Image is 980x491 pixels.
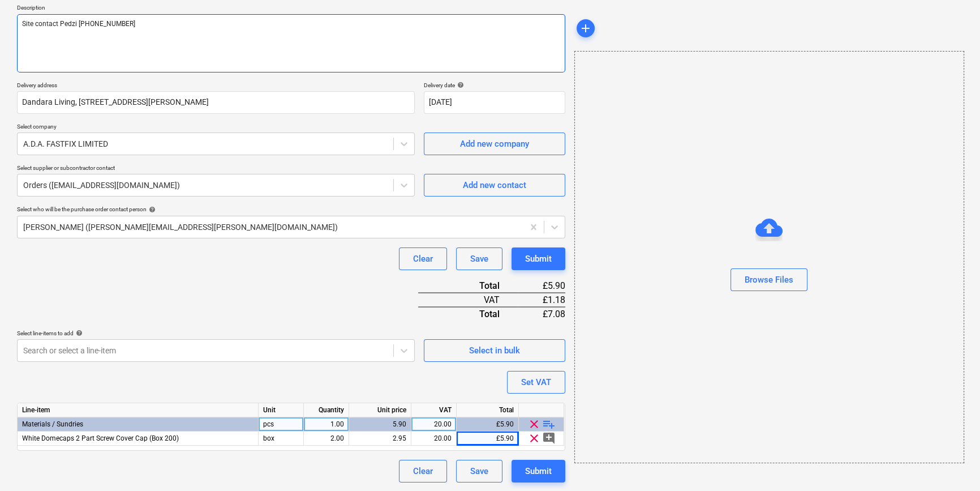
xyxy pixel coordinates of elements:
[17,82,415,91] p: Delivery address
[147,206,156,213] span: help
[22,420,83,428] span: Materials / Sundries
[470,251,488,266] div: Save
[525,464,552,479] div: Submit
[457,432,519,446] div: £5.90
[418,293,518,307] div: VAT
[527,432,541,445] span: clear
[923,437,980,491] iframe: Chat Widget
[17,164,415,174] p: Select supplier or subcontractor contact
[399,247,447,270] button: Clear
[17,330,415,337] div: Select line-items to add
[507,371,565,394] button: Set VAT
[349,403,411,417] div: Unit price
[413,251,433,266] div: Clear
[413,464,433,479] div: Clear
[354,417,406,432] div: 5.90
[518,293,565,307] div: £1.18
[456,247,502,270] button: Save
[411,403,457,417] div: VAT
[424,133,565,155] button: Add new company
[424,82,565,89] div: Delivery date
[17,4,565,14] p: Description
[424,174,565,197] button: Add new contact
[416,432,452,446] div: 20.00
[542,417,556,431] span: playlist_add
[259,432,304,446] div: box
[525,251,552,266] div: Submit
[457,417,519,432] div: £5.90
[308,417,344,432] div: 1.00
[354,432,406,446] div: 2.95
[418,279,518,293] div: Total
[470,464,488,479] div: Save
[17,14,565,72] textarea: Site contact Pedzi [PHONE_NUMBER]
[579,22,592,35] span: add
[460,136,529,151] div: Add new company
[518,279,565,293] div: £5.90
[527,417,541,431] span: clear
[424,91,565,114] input: Delivery date not specified
[259,403,304,417] div: Unit
[745,272,793,287] div: Browse Files
[521,375,551,390] div: Set VAT
[512,247,565,270] button: Submit
[74,330,83,336] span: help
[17,91,415,114] input: Delivery address
[308,432,344,446] div: 2.00
[455,82,464,88] span: help
[456,460,502,483] button: Save
[304,403,349,417] div: Quantity
[22,434,179,442] span: White Domecaps 2 Part Screw Cover Cap (Box 200)
[512,460,565,483] button: Submit
[518,307,565,321] div: £7.08
[542,432,556,445] span: add_comment
[574,51,964,463] div: Browse Files
[457,403,519,417] div: Total
[259,417,304,432] div: pcs
[730,268,807,291] button: Browse Files
[463,178,526,193] div: Add new contact
[424,339,565,362] button: Select in bulk
[399,460,447,483] button: Clear
[17,206,565,213] div: Select who will be the purchase order contact person
[469,343,520,358] div: Select in bulk
[18,403,259,417] div: Line-item
[17,123,415,133] p: Select company
[418,307,518,321] div: Total
[416,417,452,432] div: 20.00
